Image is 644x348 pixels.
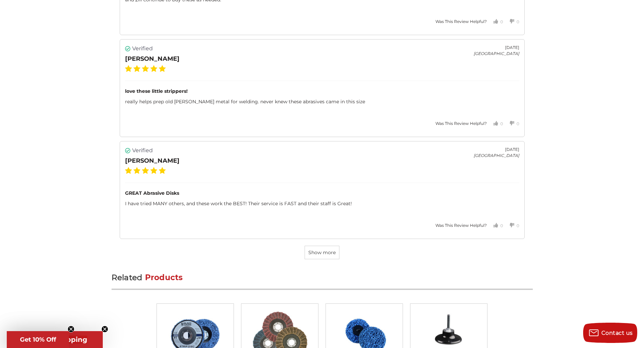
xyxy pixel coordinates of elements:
[125,200,248,207] span: I have tried MANY others, and these work the BEST!
[583,323,637,343] button: Contact us
[435,121,487,127] div: Was This Review Helpful?
[134,65,140,72] label: 2 Stars
[517,121,519,126] span: 0
[159,167,166,174] label: 5 Stars
[134,167,140,174] label: 2 Stars
[503,115,519,132] button: Votes Down
[435,222,487,229] div: Was This Review Helpful?
[145,273,183,282] span: Products
[7,331,103,348] div: Get Free ShippingClose teaser
[142,65,149,72] label: 3 Stars
[487,217,503,234] button: Votes Up
[503,217,519,234] button: Votes Down
[487,14,503,30] button: Votes Up
[487,115,503,132] button: Votes Up
[500,19,503,24] span: 0
[435,19,487,25] div: Was This Review Helpful?
[248,200,352,207] span: Their service is FAST and their staff is Great!
[601,330,633,336] span: Contact us
[308,249,336,256] span: Show more
[125,46,130,51] i: Verified user
[142,167,149,174] label: 3 Stars
[125,88,519,95] div: love these little strippers!
[125,148,130,153] i: Verified user
[305,246,339,259] button: Show more
[125,190,519,197] div: GREAT Abrasive Disks
[125,99,365,105] span: really helps prep old [PERSON_NAME] metal for welding. never knew these abrasives came in this size
[101,326,108,332] button: Close teaser
[68,326,74,332] button: Close teaser
[150,65,157,72] label: 4 Stars
[125,156,180,165] div: [PERSON_NAME]
[125,167,132,174] label: 1 Star
[112,273,143,282] span: Related
[474,153,519,159] div: [GEOGRAPHIC_DATA]
[150,167,157,174] label: 4 Stars
[132,45,153,53] span: Verified
[500,223,503,228] span: 0
[474,51,519,57] div: [GEOGRAPHIC_DATA]
[474,146,519,153] div: [DATE]
[125,65,132,72] label: 1 Star
[132,146,153,155] span: Verified
[125,54,180,63] div: [PERSON_NAME]
[7,331,69,348] div: Get 10% OffClose teaser
[159,65,166,72] label: 5 Stars
[503,14,519,30] button: Votes Down
[500,121,503,126] span: 0
[517,19,519,24] span: 0
[474,45,519,51] div: [DATE]
[20,336,56,343] span: Get 10% Off
[517,223,519,228] span: 0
